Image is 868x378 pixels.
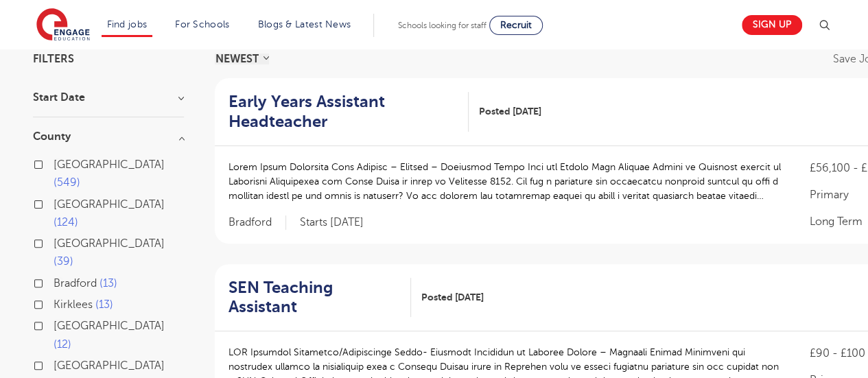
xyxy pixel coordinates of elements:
[54,277,97,290] span: Bradford
[228,215,286,230] span: Bradford
[479,104,541,119] span: Posted [DATE]
[489,16,543,35] a: Recruit
[33,131,184,142] h3: County
[300,215,364,230] p: Starts [DATE]
[228,278,411,318] a: SEN Teaching Assistant
[54,216,78,228] span: 124
[54,158,62,167] input: [GEOGRAPHIC_DATA] 549
[54,359,62,368] input: [GEOGRAPHIC_DATA] 10
[54,198,62,207] input: [GEOGRAPHIC_DATA] 124
[228,92,469,132] a: Early Years Assistant Headteacher
[742,15,802,35] a: Sign up
[54,176,80,189] span: 549
[54,277,62,286] input: Bradford 13
[228,92,458,132] h2: Early Years Assistant Headteacher
[107,19,148,29] a: Find jobs
[228,278,400,318] h2: SEN Teaching Assistant
[54,198,165,211] span: [GEOGRAPHIC_DATA]
[54,338,71,351] span: 12
[99,277,117,290] span: 13
[398,21,486,30] span: Schools looking for staff
[36,8,90,43] img: Engage Education
[258,19,351,29] a: Blogs & Latest News
[54,359,165,372] span: [GEOGRAPHIC_DATA]
[500,20,532,30] span: Recruit
[54,320,165,332] span: [GEOGRAPHIC_DATA]
[54,298,62,307] input: Kirklees 13
[54,237,62,246] input: [GEOGRAPHIC_DATA] 39
[54,298,93,311] span: Kirklees
[33,92,184,103] h3: Start Date
[33,54,74,64] span: Filters
[421,290,484,305] span: Posted [DATE]
[95,298,113,311] span: 13
[54,320,62,329] input: [GEOGRAPHIC_DATA] 12
[175,19,229,29] a: For Schools
[54,158,165,171] span: [GEOGRAPHIC_DATA]
[54,237,165,250] span: [GEOGRAPHIC_DATA]
[54,255,73,268] span: 39
[228,160,783,203] p: Lorem Ipsum Dolorsita Cons Adipisc – Elitsed – Doeiusmod Tempo Inci utl Etdolo Magn Aliquae Admin...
